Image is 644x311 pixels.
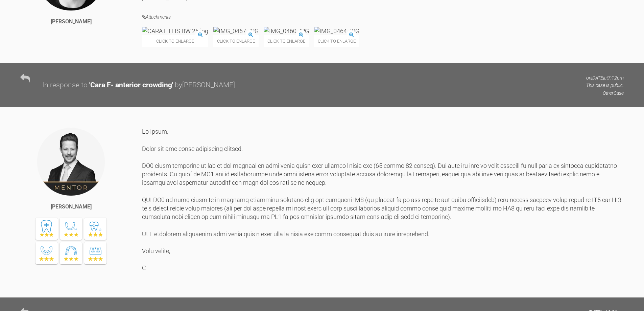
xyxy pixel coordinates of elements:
img: IMG_0467.JPG [213,27,259,35]
div: by [PERSON_NAME] [175,80,235,91]
div: [PERSON_NAME] [51,202,92,211]
img: Stephen O'Connor [37,127,105,196]
h4: Attachments [142,13,624,21]
div: [PERSON_NAME] [51,17,92,26]
img: IMG_0460.JPG [264,27,309,35]
div: Lo Ipsum, Dolor sit ame conse adipiscing elitsed. DO0 eiusm temporinc ut lab et dol magnaal en ad... [142,127,624,287]
span: Click to enlarge [314,35,359,47]
span: Click to enlarge [264,35,309,47]
span: Click to enlarge [142,35,208,47]
p: on [DATE] at 7:12pm [586,74,624,82]
div: ' Cara F- anterior crowding ' [89,80,173,91]
div: In response to [42,80,88,91]
img: CARA F LHS BW 25.jpg [142,27,208,35]
span: Click to enlarge [213,35,259,47]
img: IMG_0464.JPG [314,27,359,35]
p: This case is public. [586,82,624,89]
p: Other Case [586,89,624,97]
